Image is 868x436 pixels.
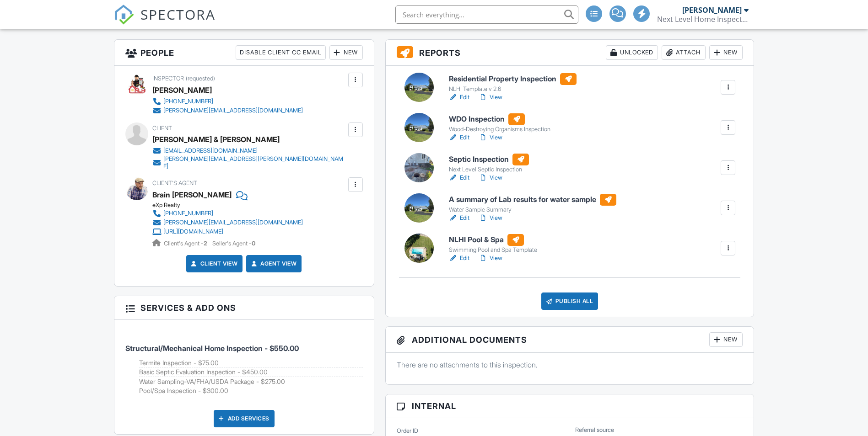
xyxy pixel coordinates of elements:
[163,98,213,105] div: [PHONE_NUMBER]
[449,154,529,174] a: Septic Inspection Next Level Septic Inspection
[152,188,232,202] a: Brain [PERSON_NAME]
[449,194,616,206] h6: A summary of Lab results for water sample
[449,73,577,85] h6: Residential Property Inspection
[249,259,297,268] a: Agent View
[152,209,303,218] a: [PHONE_NUMBER]
[329,45,363,60] div: New
[152,97,303,106] a: [PHONE_NUMBER]
[657,15,749,24] div: Next Level Home Inspections
[709,332,743,347] div: New
[709,45,743,60] div: New
[125,327,363,403] li: Service: Structural/Mechanical Home Inspection
[252,240,255,247] strong: 0
[189,259,238,268] a: Client View
[114,296,374,320] h3: Services & Add ons
[114,5,134,25] img: The Best Home Inspection Software - Spectora
[449,234,537,246] h6: NLHI Pool & Spa
[386,40,754,66] h3: Reports
[152,155,346,170] a: [PERSON_NAME][EMAIL_ADDRESS][PERSON_NAME][DOMAIN_NAME]
[449,166,529,173] div: Next Level Septic Inspection
[479,173,502,182] a: View
[152,125,172,132] span: Client
[662,45,706,60] div: Attach
[163,107,303,114] div: [PERSON_NAME][EMAIL_ADDRESS][DOMAIN_NAME]
[204,240,207,247] strong: 2
[163,228,223,235] div: [URL][DOMAIN_NAME]
[449,234,537,254] a: NLHI Pool & Spa Swimming Pool and Spa Template
[395,5,578,24] input: Search everything...
[449,246,537,254] div: Swimming Pool and Spa Template
[186,75,215,82] span: (requested)
[152,146,346,155] a: [EMAIL_ADDRESS][DOMAIN_NAME]
[163,147,258,154] div: [EMAIL_ADDRESS][DOMAIN_NAME]
[449,154,529,165] h6: Septic Inspection
[397,360,743,370] p: There are no attachments to this inspection.
[449,213,469,223] a: Edit
[397,427,418,435] label: Order ID
[212,240,255,247] span: Seller's Agent -
[386,394,754,418] h3: Internal
[139,367,363,377] li: Add on: Basic Septic Evaluation Inspection
[163,219,303,226] div: [PERSON_NAME][EMAIL_ADDRESS][DOMAIN_NAME]
[139,377,363,387] li: Add on: Water Sampling-VA/FHA/USDA Package
[449,126,550,133] div: Wood-Destroying Organisms Inspection
[682,5,742,15] div: [PERSON_NAME]
[236,45,326,60] div: Disable Client CC Email
[479,93,502,102] a: View
[125,344,299,353] span: Structural/Mechanical Home Inspection - $550.00
[214,410,275,427] div: Add Services
[114,12,216,32] a: SPECTORA
[139,358,363,368] li: Add on: Termite Inspection
[152,202,310,209] div: eXp Realty
[575,426,614,434] label: Referral source
[479,213,502,223] a: View
[386,327,754,353] h3: Additional Documents
[449,194,616,214] a: A summary of Lab results for water sample Water Sample Summary
[152,180,197,186] span: Client's Agent
[114,40,374,66] h3: People
[152,83,212,97] div: [PERSON_NAME]
[152,75,184,82] span: Inspector
[606,45,658,60] div: Unlocked
[449,93,469,102] a: Edit
[164,240,209,247] span: Client's Agent -
[152,218,303,227] a: [PERSON_NAME][EMAIL_ADDRESS][DOMAIN_NAME]
[152,133,280,146] div: [PERSON_NAME] & [PERSON_NAME]
[449,85,577,93] div: NLHI Template v 2.6
[449,113,550,133] a: WDO Inspection Wood-Destroying Organisms Inspection
[163,210,213,217] div: [PHONE_NUMBER]
[449,113,550,125] h6: WDO Inspection
[163,155,346,170] div: [PERSON_NAME][EMAIL_ADDRESS][PERSON_NAME][DOMAIN_NAME]
[140,5,216,24] span: SPECTORA
[479,133,502,142] a: View
[449,73,577,93] a: Residential Property Inspection NLHI Template v 2.6
[152,227,303,236] a: [URL][DOMAIN_NAME]
[541,292,598,310] div: Publish All
[152,106,303,115] a: [PERSON_NAME][EMAIL_ADDRESS][DOMAIN_NAME]
[449,133,469,142] a: Edit
[449,173,469,182] a: Edit
[479,254,502,263] a: View
[449,254,469,263] a: Edit
[139,386,363,395] li: Add on: Pool/Spa Inspection
[449,206,616,213] div: Water Sample Summary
